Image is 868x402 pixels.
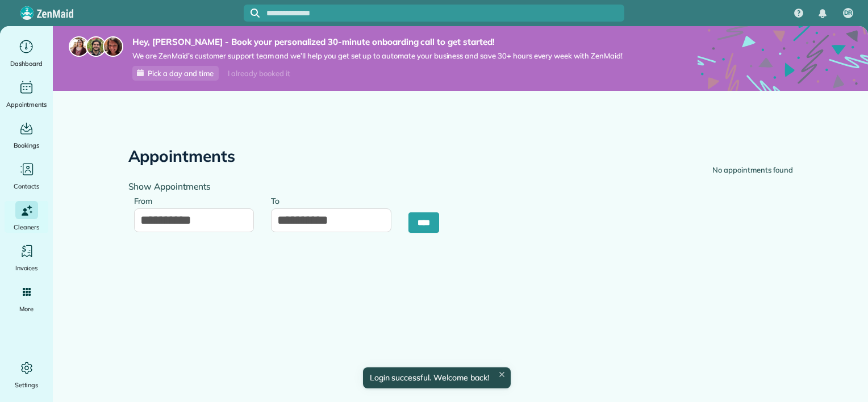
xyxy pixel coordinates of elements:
a: Dashboard [5,37,48,69]
label: From [134,190,158,211]
span: DR [844,9,853,18]
div: Notifications [811,1,834,26]
span: We are ZenMaid’s customer support team and we’ll help you get set up to automate your business an... [132,51,623,61]
span: Dashboard [10,58,43,69]
span: Invoices [15,262,38,274]
img: jorge-587dff0eeaa6aab1f244e6dc62b8924c3b6ad411094392a53c71c6c4a576187d.jpg [86,36,106,57]
div: Login successful. Welcome back! [362,367,510,388]
span: Contacts [14,181,39,192]
a: Contacts [5,160,48,192]
span: Cleaners [14,221,39,233]
a: Cleaners [5,201,48,233]
span: Appointments [6,99,47,110]
button: Focus search [244,9,260,18]
span: More [19,303,34,315]
a: Invoices [5,242,48,274]
span: Bookings [14,140,40,151]
strong: Hey, [PERSON_NAME] - Book your personalized 30-minute onboarding call to get started! [132,36,623,48]
h2: Appointments [128,148,236,165]
img: maria-72a9807cf96188c08ef61303f053569d2e2a8a1cde33d635c8a3ac13582a053d.jpg [69,36,89,57]
span: Pick a day and time [148,69,214,78]
h4: Show Appointments [128,182,452,191]
img: michelle-19f622bdf1676172e81f8f8fba1fb50e276960ebfe0243fe18214015130c80e4.jpg [103,36,123,57]
div: No appointments found [712,165,792,176]
a: Appointments [5,78,48,110]
a: Bookings [5,119,48,151]
svg: Focus search [251,9,260,18]
a: Pick a day and time [132,66,219,81]
span: Settings [15,379,39,391]
div: I already booked it [221,66,297,81]
a: Settings [5,359,48,391]
label: To [271,190,285,211]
